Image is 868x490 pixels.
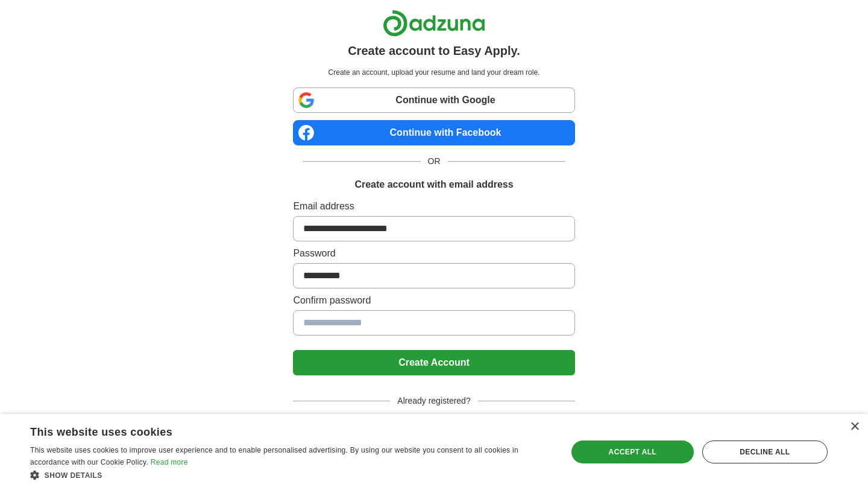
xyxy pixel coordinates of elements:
a: Continue with Facebook [293,120,574,145]
span: This website uses cookies to improve user experience and to enable personalised advertising. By u... [30,446,518,466]
a: Continue with Google [293,87,574,113]
div: This website uses cookies [30,421,521,439]
span: OR [421,155,448,168]
a: Read more, opens a new window [151,458,188,466]
span: Show details [45,471,102,480]
img: Adzuna logo [383,10,485,37]
h1: Create account with email address [354,177,513,192]
div: Decline all [702,441,828,463]
div: Accept all [571,441,694,463]
label: Email address [293,199,574,214]
span: Already registered? [390,395,477,407]
h1: Create account to Easy Apply. [348,42,520,60]
label: Password [293,246,574,261]
button: Create Account [293,350,574,375]
p: Create an account, upload your resume and land your dream role. [295,67,572,78]
div: Show details [30,469,552,481]
div: Close [850,422,859,431]
label: Confirm password [293,293,574,308]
